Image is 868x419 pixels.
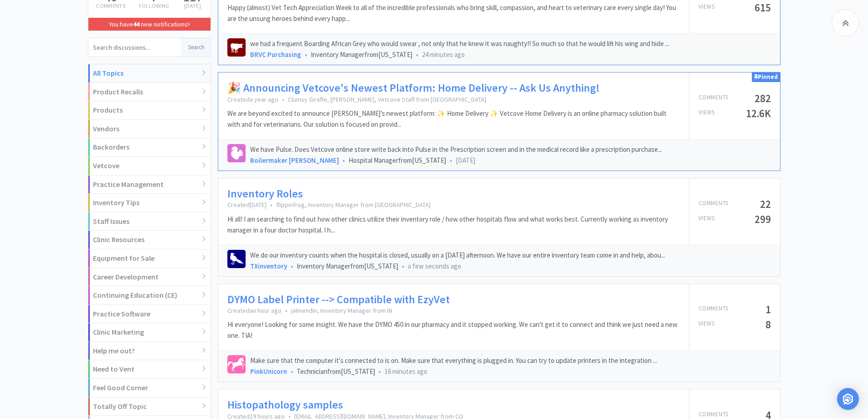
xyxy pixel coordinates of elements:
[250,366,771,377] div: Technician from [US_STATE]
[422,50,465,59] span: 24 minutes ago
[760,199,771,209] h5: 22
[88,398,211,416] div: Totally Off Topic
[88,38,182,57] input: Search discussions...
[227,319,680,341] p: Hi everyone! Looking for some insight. We have the DYMO 450 in our pharmacy and it stopped workin...
[305,50,307,59] span: •
[88,176,211,194] div: Practice Management
[88,342,211,361] div: Help me out?
[227,82,600,95] a: 🎉 Announcing Vetcove's Newest Platform: Home Delivery -- Ask Us Anything!
[699,319,715,330] p: Views
[88,268,211,287] div: Career Development
[385,367,427,376] span: 16 minutes ago
[699,2,715,13] p: Views
[250,38,771,49] p: we had a frequent Boarding African Grey who would swear , not only that he knew it was naughty!! ...
[88,194,211,212] div: Inventory Tips
[227,306,680,315] p: Created an hour ago jalmendin, Inventory Manager from IN
[291,262,293,270] span: •
[133,20,139,28] strong: 44
[88,138,211,157] div: Backorders
[402,262,404,270] span: •
[699,199,729,209] p: Comments
[227,95,680,103] p: Created a year ago Clumsy Giraffe, [PERSON_NAME], Vetcove Staff from [GEOGRAPHIC_DATA]
[88,83,211,102] div: Product Recalls
[765,319,771,330] h5: 8
[182,38,211,57] button: Search
[699,108,715,119] p: Views
[699,304,729,315] p: Comments
[88,231,211,249] div: Clinic Resources
[416,50,418,59] span: •
[88,286,211,305] div: Continuing Education (CE)
[379,367,381,376] span: •
[250,50,301,59] a: BRVC Purchasing
[765,304,771,315] h5: 1
[88,157,211,176] div: Vetcove
[227,201,680,209] p: Created [DATE] flippinfrog, Inventory Manager from [GEOGRAPHIC_DATA]
[755,93,771,103] h5: 282
[285,306,288,315] span: •
[250,155,771,166] div: Hospital Manager from [US_STATE]
[746,108,771,119] h5: 12.6K
[88,249,211,268] div: Equipment for Sale
[456,156,475,165] span: [DATE]
[227,187,303,201] a: Inventory Roles
[88,64,211,83] div: All Topics
[96,3,125,9] p: Comments
[250,367,287,376] a: PinkUnicorn
[250,49,771,60] div: Inventory Manager from [US_STATE]
[752,72,780,82] div: Pinned
[227,293,450,306] a: DYMO Label Printer --> Compatible with EzyVet
[250,144,771,155] p: We have Pulse. Does Vetcove online store write back into Pulse in the Prescription screen and in ...
[88,360,211,379] div: Need to Vent
[250,355,771,366] p: Make sure that the computer it's connected to is on. Make sure that everything is plugged in. You...
[227,398,343,412] a: Histopathology samples
[408,262,461,270] span: a few seconds ago
[450,156,452,165] span: •
[88,379,211,398] div: Feel Good Corner
[250,262,287,270] a: TXinventory
[343,156,345,165] span: •
[699,93,729,103] p: Comments
[250,156,339,165] a: Boilermaker [PERSON_NAME]
[755,2,771,13] h5: 615
[88,305,211,324] div: Practice Software
[282,95,284,103] span: •
[250,250,771,261] p: We do our inventory counts when the hospital is closed, usually on a [DATE] afternoon. We have ou...
[88,212,211,231] div: Staff Issues
[88,18,211,31] a: You have44 new notifications
[183,3,202,9] p: [DATE]
[88,120,211,139] div: Vendors
[250,261,771,272] div: Inventory Manager from [US_STATE]
[88,323,211,342] div: Clinic Marketing
[270,201,272,209] span: •
[227,214,680,236] p: Hi all! I am searching to find out how other clinics utilize their inventory role / how other hos...
[837,388,859,410] div: Open Intercom Messenger
[227,108,680,130] p: We are beyond excited to announce [PERSON_NAME]’s newest platform: ✨ Home Delivery ✨ Vetcove Home...
[88,101,211,120] div: Products
[227,2,680,24] p: Happy (almost) Vet Tech Appreciation Week to all of the incredible professionals who bring skill,...
[139,3,169,9] p: Following
[755,214,771,224] h5: 299
[699,214,715,224] p: Views
[291,367,293,376] span: •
